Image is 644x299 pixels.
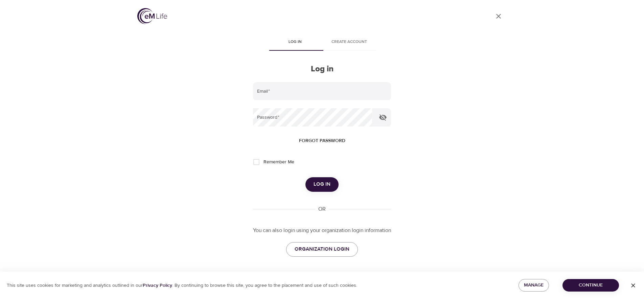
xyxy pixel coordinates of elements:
[286,242,358,256] a: ORGANIZATION LOGIN
[383,87,391,95] keeper-lock: Open Keeper Popup
[295,245,349,254] span: ORGANIZATION LOGIN
[143,282,172,289] a: Privacy Policy
[305,177,339,191] button: Log in
[314,180,330,189] span: Log in
[272,39,318,46] span: Log in
[524,281,544,290] span: Manage
[562,279,619,292] button: Continue
[519,279,549,292] button: Manage
[253,64,391,74] h2: Log in
[568,281,614,290] span: Continue
[299,137,345,145] span: Forgot password
[296,135,348,147] button: Forgot password
[253,34,391,51] div: disabled tabs example
[490,8,507,24] a: close
[253,227,391,234] p: You can also login using your organization login information
[137,8,167,24] img: logo
[326,39,372,46] span: Create account
[263,159,294,166] span: Remember Me
[316,205,328,213] div: OR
